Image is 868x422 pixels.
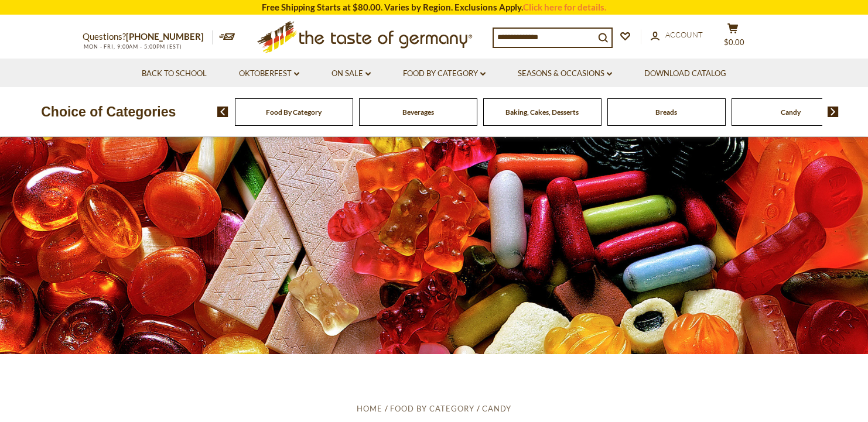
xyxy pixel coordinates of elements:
span: MON - FRI, 9:00AM - 5:00PM (EST) [83,43,182,50]
a: Oktoberfest [239,67,299,80]
p: Questions? [83,29,213,44]
img: next arrow [828,107,839,117]
span: $0.00 [724,37,744,47]
a: Food By Category [266,108,322,116]
span: Account [665,30,703,39]
a: Candy [781,108,801,116]
a: Baking, Cakes, Desserts [505,108,579,116]
a: [PHONE_NUMBER] [126,31,204,42]
a: Breads [655,108,677,116]
a: Seasons & Occasions [518,67,612,80]
a: Beverages [402,108,434,116]
a: Candy [482,404,511,413]
a: Download Catalog [644,67,726,80]
img: previous arrow [217,107,228,117]
a: Click here for details. [523,2,606,12]
a: Home [357,404,382,413]
button: $0.00 [715,23,750,52]
a: Back to School [142,67,207,80]
a: Food By Category [390,404,474,413]
a: Account [651,29,703,42]
a: On Sale [332,67,371,80]
a: Food By Category [403,67,486,80]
